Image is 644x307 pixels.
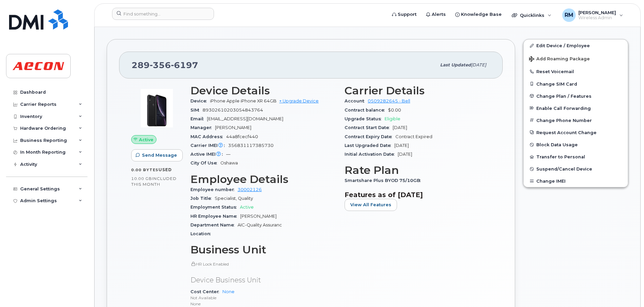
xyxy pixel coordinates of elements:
[345,152,398,157] span: Initial Activation Date
[279,98,319,103] a: + Upgrade Device
[558,8,628,22] div: Robyn Morgan
[190,301,336,307] p: None
[190,222,238,227] span: Department Name
[190,231,214,236] span: Location
[345,134,395,139] span: Contract Expiry Date
[190,85,336,97] h3: Device Details
[536,166,592,172] span: Suspend/Cancel Device
[190,108,203,113] span: SIM
[529,56,590,63] span: Add Roaming Package
[388,108,401,113] span: $0.00
[524,175,628,187] button: Change IMEI
[190,160,220,165] span: City Of Use
[345,108,388,113] span: Contract balance
[171,60,198,70] span: 6197
[190,134,226,139] span: MAC Address
[207,116,283,121] span: [EMAIL_ADDRESS][DOMAIN_NAME]
[158,167,172,172] span: used
[398,152,412,157] span: [DATE]
[190,289,222,294] span: Cost Center
[190,143,228,148] span: Carrier IMEI
[345,143,394,148] span: Last Upgraded Date
[421,8,451,21] a: Alerts
[112,8,214,20] input: Find something...
[524,90,628,102] button: Change Plan / Features
[536,93,592,98] span: Change Plan / Features
[345,125,393,130] span: Contract Start Date
[524,163,628,175] button: Suspend/Cancel Device
[190,261,336,267] p: HR Lock Enabled
[368,98,410,103] a: 0509282645 - Bell
[345,98,368,103] span: Account
[432,11,446,18] span: Alerts
[190,205,240,210] span: Employment Status
[345,164,491,176] h3: Rate Plan
[524,52,628,65] button: Add Roaming Package
[238,222,282,227] span: AIC-Quality Assuranc
[215,196,253,201] span: Specialist, Quality
[190,173,336,185] h3: Employee Details
[345,178,424,183] span: Smartshare Plus BYOD 75/10GB
[190,196,215,201] span: Job Title
[190,187,238,192] span: Employee number
[345,116,385,121] span: Upgrade Status
[139,136,153,143] span: Active
[210,98,277,103] span: iPhone Apple iPhone XR 64GB
[345,191,491,199] h3: Features as of [DATE]
[226,134,258,139] span: 44a8fcecf440
[536,105,591,111] span: Enable Call Forwarding
[345,85,491,97] h3: Carrier Details
[238,187,262,192] a: 30002126
[398,11,417,18] span: Support
[131,167,158,172] span: 0.00 Bytes
[131,176,152,181] span: 10.00 GB
[524,114,628,126] button: Change Phone Number
[471,62,486,67] span: [DATE]
[524,151,628,163] button: Transfer to Personal
[132,60,198,70] span: 289
[228,143,274,148] span: 356831117385730
[524,102,628,114] button: Enable Call Forwarding
[507,8,556,22] div: Quicklinks
[226,152,230,157] span: —
[203,108,263,113] span: 89302610203054843764
[524,126,628,139] button: Request Account Change
[240,214,277,219] span: [PERSON_NAME]
[440,62,471,67] span: Last updated
[394,143,409,148] span: [DATE]
[578,15,616,21] span: Wireless Admin
[524,39,628,52] a: Edit Device / Employee
[395,134,432,139] span: Contract Expired
[137,88,177,128] img: image20231002-3703462-1qb80zy.jpeg
[190,98,210,103] span: Device
[131,176,177,187] span: included this month
[222,289,235,294] a: None
[385,116,400,121] span: Eligible
[520,12,544,18] span: Quicklinks
[451,8,506,21] a: Knowledge Base
[190,214,240,219] span: HR Employee Name
[393,125,407,130] span: [DATE]
[190,295,336,301] p: Not Available
[524,65,628,78] button: Reset Voicemail
[524,139,628,151] button: Block Data Usage
[387,8,421,21] a: Support
[190,275,336,285] p: Device Business Unit
[461,11,502,18] span: Knowledge Base
[220,160,238,165] span: Oshawa
[350,202,391,208] span: View All Features
[565,11,573,19] span: RM
[524,78,628,90] button: Change SIM Card
[150,60,171,70] span: 356
[240,205,254,210] span: Active
[190,116,207,121] span: Email
[578,10,616,15] span: [PERSON_NAME]
[142,152,177,158] span: Send Message
[190,244,336,256] h3: Business Unit
[190,125,215,130] span: Manager
[215,125,251,130] span: [PERSON_NAME]
[131,149,183,161] button: Send Message
[345,199,397,211] button: View All Features
[190,152,226,157] span: Active IMEI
